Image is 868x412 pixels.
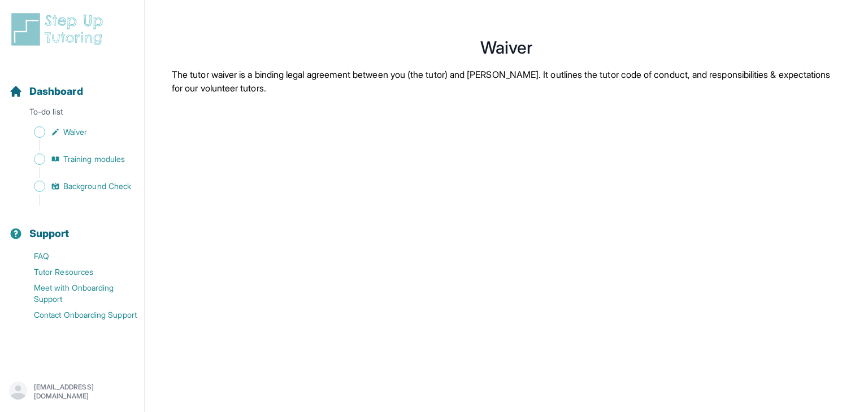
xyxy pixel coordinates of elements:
[29,226,70,242] span: Support
[63,126,87,138] span: Waiver
[172,41,841,54] h1: Waiver
[172,68,841,95] p: The tutor waiver is a binding legal agreement between you (the tutor) and [PERSON_NAME]. It outli...
[9,124,144,140] a: Waiver
[5,208,140,246] button: Support
[5,106,140,122] p: To-do list
[9,264,144,280] a: Tutor Resources
[9,248,144,264] a: FAQ
[9,178,144,194] a: Background Check
[9,307,144,323] a: Contact Onboarding Support
[9,84,83,99] a: Dashboard
[63,181,131,192] span: Background Check
[9,151,144,167] a: Training modules
[34,383,135,401] p: [EMAIL_ADDRESS][DOMAIN_NAME]
[5,65,140,104] button: Dashboard
[9,280,144,307] a: Meet with Onboarding Support
[9,382,135,402] button: [EMAIL_ADDRESS][DOMAIN_NAME]
[9,11,110,47] img: logo
[63,154,125,165] span: Training modules
[29,84,83,99] span: Dashboard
